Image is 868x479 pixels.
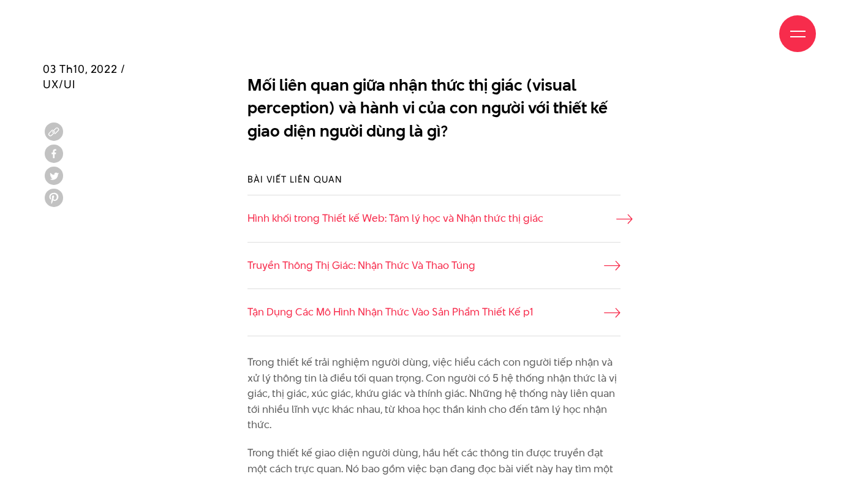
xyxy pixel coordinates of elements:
p: Mối liên quan giữa nhận thức thị giác (visual perception) và hành vi của con người với thiết kế g... [247,74,621,143]
p: Trong thiết kế trải nghiệm người dùng, việc hiểu cách con người tiếp nhận và xử lý thông tin là đ... [247,355,621,433]
a: Truyền Thông Thị Giác: Nhận Thức Và Thao Túng [247,258,621,274]
a: Hình khối trong Thiết kế Web: Tâm lý học và Nhận thức thị giác [247,211,621,227]
span: 03 Th10, 2022 / UX/UI [43,61,126,92]
a: Tận Dụng Các Mô Hình Nhận Thức Vào Sản Phẩm Thiết Kế p1 [247,304,621,320]
h3: Bài viết liên quan [247,173,621,186]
